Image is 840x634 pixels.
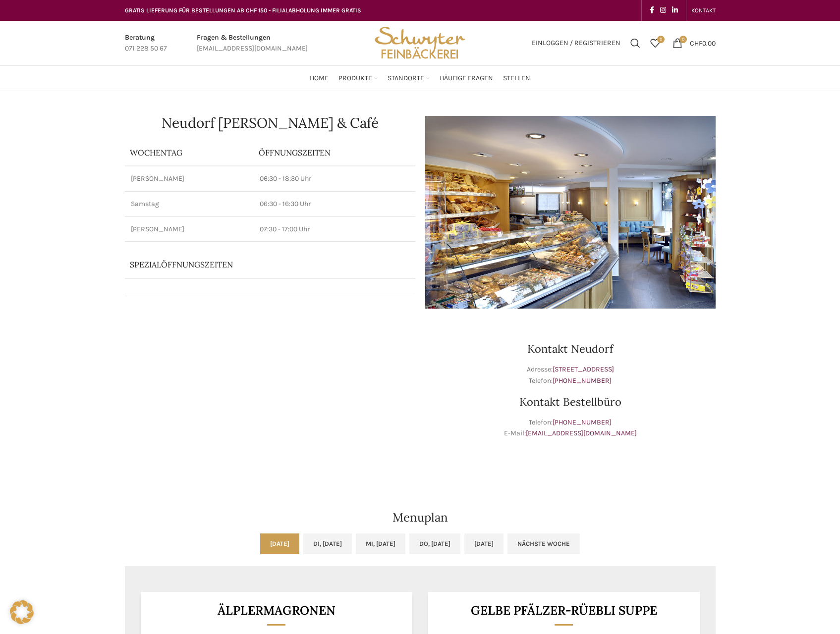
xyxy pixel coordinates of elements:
[657,36,665,43] span: 0
[645,33,665,53] div: Meine Wunschliste
[303,533,352,554] a: Di, [DATE]
[310,68,329,88] a: Home
[440,74,493,83] span: Häufige Fragen
[356,533,405,554] a: Mi, [DATE]
[503,74,530,83] span: Stellen
[553,365,614,373] a: [STREET_ADDRESS]
[338,74,372,83] span: Produkte
[260,224,409,234] p: 07:30 - 17:00 Uhr
[625,33,645,53] a: Suchen
[647,3,657,17] a: Facebook social link
[131,199,248,209] p: Samstag
[527,33,625,53] a: Einloggen / Registrieren
[388,74,424,83] span: Standorte
[125,116,415,130] h1: Neudorf [PERSON_NAME] & Café
[526,429,637,437] a: [EMAIL_ADDRESS][DOMAIN_NAME]
[388,68,430,88] a: Standorte
[131,174,248,184] p: [PERSON_NAME]
[120,68,721,88] div: Main navigation
[125,512,716,524] h2: Menuplan
[507,533,580,554] a: Nächste Woche
[645,33,665,53] a: 0
[503,68,530,88] a: Stellen
[131,224,248,234] p: [PERSON_NAME]
[125,318,415,467] iframe: schwyter martinsbruggstrasse
[260,533,299,554] a: [DATE]
[260,174,409,184] p: 06:30 - 18:30 Uhr
[669,3,681,17] a: Linkedin social link
[310,74,329,83] span: Home
[553,376,612,385] a: [PHONE_NUMBER]
[130,147,249,158] p: Wochentag
[425,364,716,386] p: Adresse: Telefon:
[691,0,716,20] a: KONTAKT
[125,32,167,54] a: Infobox link
[425,396,716,407] h3: Kontakt Bestellbüro
[532,40,620,47] span: Einloggen / Registrieren
[260,199,409,209] p: 06:30 - 16:30 Uhr
[553,418,612,426] a: [PHONE_NUMBER]
[371,38,468,47] a: Site logo
[409,533,460,554] a: Do, [DATE]
[690,39,702,47] span: CHF
[259,147,410,158] p: ÖFFNUNGSZEITEN
[371,21,468,65] img: Bäckerei Schwyter
[338,68,378,88] a: Produkte
[668,33,721,53] a: 0 CHF0.00
[464,533,504,554] a: [DATE]
[686,0,721,20] div: Secondary navigation
[153,604,400,617] h3: Älplermagronen
[679,36,687,43] span: 0
[130,259,383,270] p: Spezialöffnungszeiten
[425,417,716,439] p: Telefon: E-Mail:
[690,39,716,47] bdi: 0.00
[197,32,308,54] a: Infobox link
[440,604,687,617] h3: Gelbe Pfälzer-Rüebli Suppe
[440,68,493,88] a: Häufige Fragen
[425,343,716,354] h3: Kontakt Neudorf
[691,7,716,14] span: KONTAKT
[125,7,361,14] span: GRATIS LIEFERUNG FÜR BESTELLUNGEN AB CHF 150 - FILIALABHOLUNG IMMER GRATIS
[657,3,669,17] a: Instagram social link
